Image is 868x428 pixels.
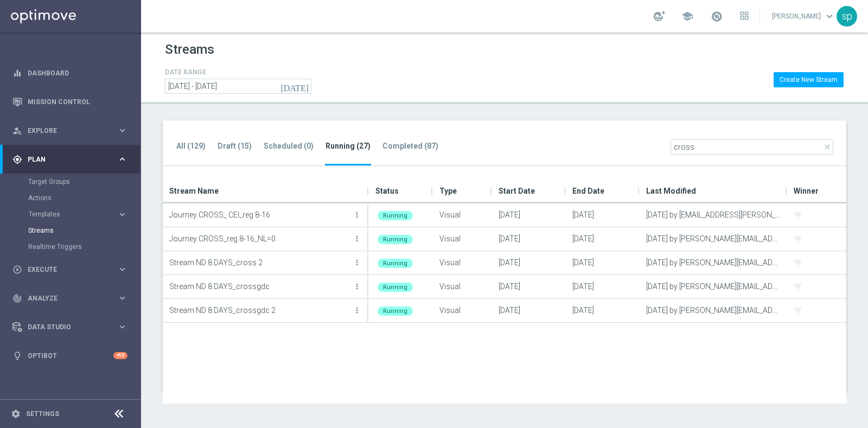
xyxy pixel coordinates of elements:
[640,227,787,251] div: [DATE] by [PERSON_NAME][EMAIL_ADDRESS][PERSON_NAME][DOMAIN_NAME]
[117,209,127,220] i: keyboard_arrow_right
[325,142,371,151] tab-header: Running (27)
[492,203,566,227] div: [DATE]
[169,302,350,318] p: Stream ND 8 DAYS_crossgdc 2
[378,235,413,244] div: Running
[28,190,140,206] div: Actions
[165,42,214,58] h1: Streams
[12,155,22,164] i: gps_fixed
[492,299,566,322] div: [DATE]
[382,142,438,151] tab-header: Completed (87)
[169,207,350,223] p: Journey CROSS_ CEI_reg 8-16
[165,79,311,94] input: Select date range
[433,227,492,251] div: Visual
[566,227,640,251] div: [DATE]
[375,180,399,202] span: Status
[12,98,128,106] button: Mission Control
[352,276,362,297] button: more_vert
[378,283,413,292] div: Running
[28,266,117,273] span: Execute
[12,126,128,135] button: person_search Explore keyboard_arrow_right
[28,127,117,134] span: Explore
[165,68,311,76] h4: DATE RANGE
[640,299,787,322] div: [DATE] by [PERSON_NAME][EMAIL_ADDRESS][PERSON_NAME][DOMAIN_NAME]
[11,409,21,419] i: settings
[12,87,127,116] div: Mission Control
[566,203,640,227] div: [DATE]
[824,10,835,22] span: keyboard_arrow_down
[12,69,128,78] button: equalizer Dashboard
[117,322,127,332] i: keyboard_arrow_right
[12,322,117,332] div: Data Studio
[28,210,128,219] button: Templates keyboard_arrow_right
[176,142,206,151] tab-header: All (129)
[681,10,693,22] span: school
[117,125,127,136] i: keyboard_arrow_right
[169,180,219,202] span: Stream Name
[29,211,106,218] span: Templates
[28,174,140,190] div: Target Groups
[353,234,361,243] i: more_vert
[12,293,117,303] div: Analyze
[352,204,362,226] button: more_vert
[28,226,113,235] a: Streams
[12,126,22,136] i: person_search
[492,275,566,298] div: [DATE]
[771,8,837,24] a: [PERSON_NAME]keyboard_arrow_down
[169,231,350,247] p: Journey CROSS_reg 8-16_NL=0
[12,341,127,370] div: Optibot
[640,203,787,227] div: [DATE] by [EMAIL_ADDRESS][PERSON_NAME][DOMAIN_NAME]
[439,180,457,202] span: Type
[492,227,566,251] div: [DATE]
[823,143,832,151] i: close
[433,299,492,322] div: Visual
[353,258,361,267] i: more_vert
[12,293,22,303] i: track_changes
[28,222,140,239] div: Streams
[28,194,113,202] a: Actions
[12,352,128,360] div: lightbulb Optibot +10
[218,142,252,151] tab-header: Draft (15)
[169,254,350,271] p: Stream ND 8 DAYS_cross 2
[28,324,117,330] span: Data Studio
[12,294,128,303] button: track_changes Analyze keyboard_arrow_right
[378,306,413,316] div: Running
[28,87,127,116] a: Mission Control
[378,211,413,220] div: Running
[117,293,127,303] i: keyboard_arrow_right
[353,306,361,315] i: more_vert
[794,180,819,202] span: Winner
[12,323,128,331] button: Data Studio keyboard_arrow_right
[12,68,22,78] i: equalizer
[433,275,492,298] div: Visual
[499,180,535,202] span: Start Date
[12,351,22,361] i: lightbulb
[28,59,127,87] a: Dashboard
[646,180,696,202] span: Last Modified
[28,206,140,222] div: Templates
[352,299,362,321] button: more_vert
[837,6,857,27] div: sp
[353,282,361,291] i: more_vert
[117,264,127,274] i: keyboard_arrow_right
[28,242,113,251] a: Realtime Triggers
[28,156,117,163] span: Plan
[279,79,311,95] button: [DATE]
[12,265,128,274] div: play_circle_outline Execute keyboard_arrow_right
[12,126,117,136] div: Explore
[433,203,492,227] div: Visual
[26,411,59,417] a: Settings
[113,352,127,359] div: +10
[28,177,113,186] a: Target Groups
[12,155,128,164] button: gps_fixed Plan keyboard_arrow_right
[264,142,314,151] tab-header: Scheduled (0)
[28,295,117,302] span: Analyze
[12,155,117,164] div: Plan
[433,251,492,274] div: Visual
[640,275,787,298] div: [DATE] by [PERSON_NAME][EMAIL_ADDRESS][PERSON_NAME][DOMAIN_NAME]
